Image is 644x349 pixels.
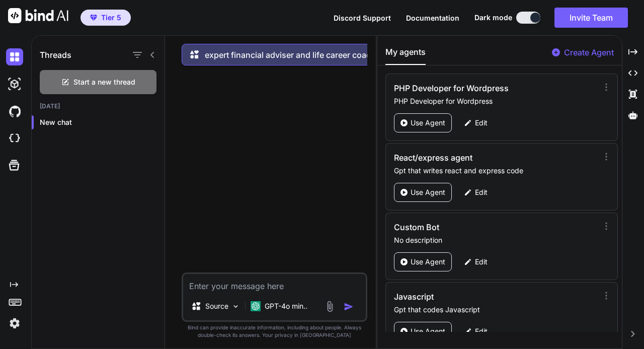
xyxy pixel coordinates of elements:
[411,257,445,267] p: Use Agent
[394,96,600,106] p: PHP Developer for Wordpress
[564,46,614,58] p: Create Agent
[394,166,600,176] p: Gpt that writes react and express code
[394,305,600,315] p: Gpt that codes Javascript
[6,76,23,93] img: darkAi-studio
[182,324,367,339] p: Bind can provide inaccurate information, including about people. Always double-check its answers....
[475,326,488,336] p: Edit
[205,49,376,61] p: expert financial adviser and life career coach
[6,315,23,332] img: settings
[231,302,240,311] img: Pick Models
[411,326,445,336] p: Use Agent
[40,117,165,127] p: New chat
[475,257,488,267] p: Edit
[73,77,135,87] span: Start a new thread
[205,301,228,311] p: Source
[411,118,445,128] p: Use Agent
[394,152,538,164] h3: React/express agent
[394,82,538,94] h3: PHP Developer for Wordpress
[394,235,600,245] p: No description
[406,14,459,22] span: Documentation
[411,187,445,197] p: Use Agent
[40,49,71,61] h1: Threads
[32,102,165,110] h2: [DATE]
[406,13,459,23] button: Documentation
[6,103,23,120] img: githubDark
[80,10,131,26] button: premiumTier 5
[475,118,488,128] p: Edit
[394,221,538,233] h3: Custom Bot
[324,301,336,312] img: attachment
[385,46,426,65] button: My agents
[475,187,488,197] p: Edit
[554,8,628,28] button: Invite Team
[265,301,307,311] p: GPT-4o min..
[251,301,261,311] img: GPT-4o mini
[6,130,23,147] img: cloudideIcon
[6,48,23,65] img: darkChat
[334,13,391,23] button: Discord Support
[101,13,121,23] span: Tier 5
[334,14,391,22] span: Discord Support
[8,8,68,23] img: Bind AI
[90,15,97,21] img: premium
[474,13,512,23] span: Dark mode
[394,291,538,303] h3: Javascript
[344,302,354,312] img: icon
